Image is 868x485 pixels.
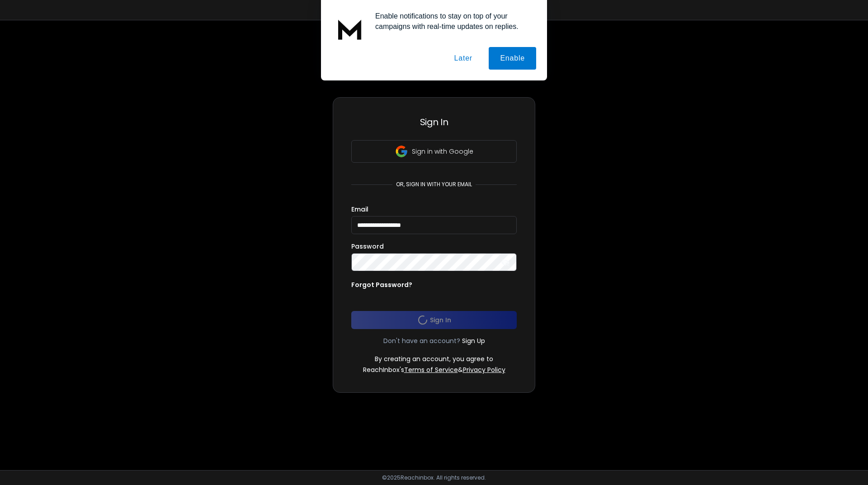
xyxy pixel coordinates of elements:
a: Sign Up [462,336,485,345]
p: Forgot Password? [351,280,412,289]
p: or, sign in with your email [392,181,476,188]
p: ReachInbox's & [363,365,505,374]
p: Don't have an account? [383,336,460,345]
button: Enable [489,47,536,70]
label: Email [351,206,368,212]
p: © 2025 Reachinbox. All rights reserved. [382,474,486,481]
img: notification icon [332,11,368,47]
a: Privacy Policy [463,365,505,374]
p: Sign in with Google [412,147,473,156]
button: Later [443,47,483,70]
p: By creating an account, you agree to [375,354,493,363]
h3: Sign In [351,116,517,128]
a: Terms of Service [404,365,458,374]
div: Enable notifications to stay on top of your campaigns with real-time updates on replies. [368,11,536,32]
button: Sign in with Google [351,140,517,163]
label: Password [351,243,384,250]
